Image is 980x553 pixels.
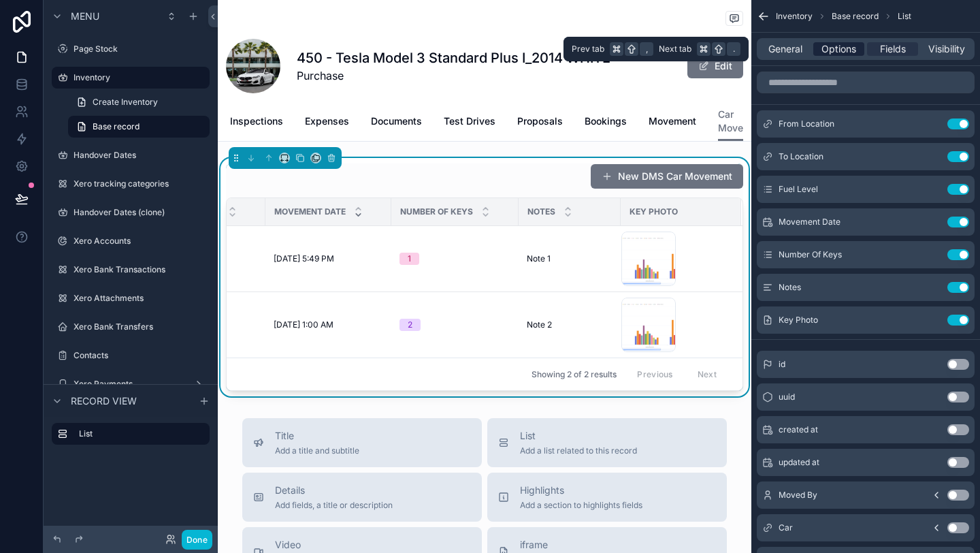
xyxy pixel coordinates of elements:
[79,428,199,439] label: List
[52,202,210,223] a: Handover Dates (clone)
[487,418,727,467] button: ListAdd a list related to this record
[487,473,727,522] button: HighlightsAdd a section to highlights fields
[305,114,349,128] span: Expenses
[630,206,678,217] span: Key Photo
[73,207,207,218] label: Handover Dates (clone)
[400,206,473,217] span: Number Of Keys
[779,217,840,227] span: Movement Date
[776,11,813,22] span: Inventory
[71,394,137,408] span: Record view
[371,114,422,128] span: Documents
[274,319,333,330] span: [DATE] 1:00 AM
[73,321,207,332] label: Xero Bank Transfers
[768,42,802,56] span: General
[527,319,612,330] a: Note 2
[52,67,210,89] a: Inventory
[73,178,207,189] label: Xero tracking categories
[532,369,617,380] span: Showing 2 of 2 results
[659,44,691,54] span: Next tab
[73,236,207,247] label: Xero Accounts
[408,319,412,331] div: 2
[687,54,743,78] button: Edit
[520,538,602,552] span: iframe
[73,72,201,83] label: Inventory
[520,500,642,511] span: Add a section to highlights fields
[408,253,411,265] div: 1
[718,102,743,142] a: Car Move
[73,350,207,361] label: Contacts
[779,118,834,129] span: From Location
[274,206,346,217] span: Movement Date
[52,173,210,195] a: Xero tracking categories
[73,293,207,304] label: Xero Attachments
[520,484,642,497] span: Highlights
[649,109,696,136] a: Movement
[52,345,210,366] a: Contacts
[44,417,218,458] div: scrollable content
[779,249,842,260] span: Number Of Keys
[520,429,637,443] span: List
[779,424,818,435] span: created at
[73,379,188,390] label: Xero Payments
[779,490,817,501] span: Moved By
[52,373,210,395] a: Xero Payments
[444,114,495,128] span: Test Drives
[242,473,482,522] button: DetailsAdd fields, a title or description
[585,114,627,128] span: Bookings
[275,500,393,511] span: Add fields, a title or description
[779,522,793,533] span: Car
[371,109,422,136] a: Documents
[52,38,210,60] a: Page Stock
[230,109,283,136] a: Inspections
[93,121,140,132] span: Base record
[527,253,612,264] a: Note 1
[585,109,627,136] a: Bookings
[52,230,210,252] a: Xero Accounts
[779,359,785,370] span: id
[71,10,99,23] span: Menu
[779,315,818,326] span: Key Photo
[572,44,604,54] span: Prev tab
[517,109,563,136] a: Proposals
[728,44,739,54] span: .
[73,44,207,54] label: Page Stock
[880,42,906,56] span: Fields
[649,114,696,128] span: Movement
[93,97,158,108] span: Create Inventory
[779,184,818,195] span: Fuel Level
[399,319,510,331] a: 2
[68,116,210,138] a: Base record
[297,67,610,84] span: Purchase
[52,259,210,281] a: Xero Bank Transactions
[779,457,819,468] span: updated at
[182,530,212,550] button: Done
[517,114,563,128] span: Proposals
[274,253,383,264] a: [DATE] 5:49 PM
[275,429,359,443] span: Title
[779,392,795,402] span: uuid
[242,418,482,467] button: TitleAdd a title and subtitle
[73,264,207,275] label: Xero Bank Transactions
[52,316,210,338] a: Xero Bank Transfers
[718,108,743,135] span: Car Move
[297,48,610,67] h1: 450 - Tesla Model 3 Standard Plus I_2014 WHITE
[52,287,210,309] a: Xero Attachments
[527,206,555,217] span: Notes
[275,538,353,552] span: Video
[591,164,743,189] button: New DMS Car Movement
[444,109,495,136] a: Test Drives
[305,109,349,136] a: Expenses
[274,253,334,264] span: [DATE] 5:49 PM
[928,42,965,56] span: Visibility
[527,253,551,264] span: Note 1
[275,484,393,497] span: Details
[520,445,637,456] span: Add a list related to this record
[73,150,207,161] label: Handover Dates
[832,11,879,22] span: Base record
[779,151,823,162] span: To Location
[898,11,911,22] span: List
[275,445,359,456] span: Add a title and subtitle
[68,91,210,113] a: Create Inventory
[399,253,510,265] a: 1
